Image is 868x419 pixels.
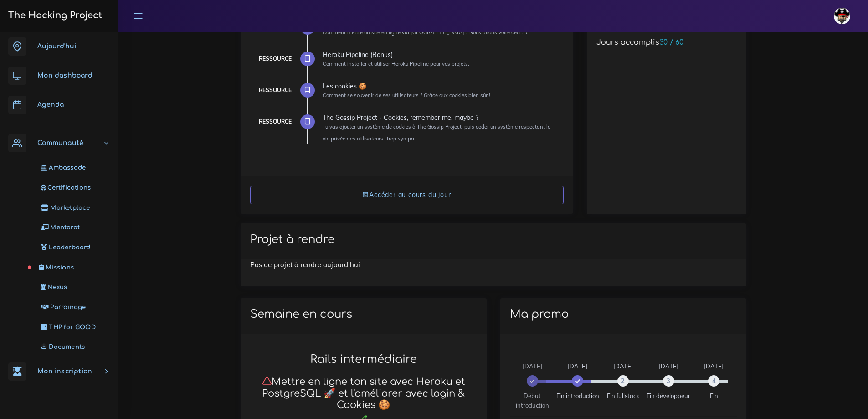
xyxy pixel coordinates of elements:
[704,362,724,370] span: [DATE]
[323,29,527,36] small: Comment mettre un site en ligne via [GEOGRAPHIC_DATA] ? Nous allons voire ceci :D
[710,392,718,399] span: Fin
[250,308,477,321] h2: Semaine en cours
[49,244,90,251] span: translation missing: fr.dashboard.community.tabs.leaderboard
[323,83,557,89] div: Les cookies 🍪
[37,43,76,50] span: Aujourd'hui
[516,392,549,409] span: Début introduction
[46,264,74,271] span: Missions
[834,8,850,24] img: avatar
[47,184,91,191] span: Certifications
[37,140,83,146] span: Communauté
[596,38,737,47] h5: Jours accomplis
[617,375,629,387] span: 2
[647,392,690,399] span: Fin développeur
[250,353,477,366] h2: Rails intermédiaire
[663,375,674,387] span: 3
[259,54,292,64] div: Ressource
[49,324,95,331] span: THP for GOOD
[259,117,292,127] div: Ressource
[527,375,538,387] span: 0
[49,343,85,350] span: Documents
[323,92,490,98] small: Comment se souvenir de ses utilisateurs ? Grâce aux cookies bien sûr !
[568,362,587,370] span: [DATE]
[50,304,86,310] span: Parrainage
[323,114,557,121] div: The Gossip Project - Cookies, remember me, maybe ?
[613,362,633,370] span: [DATE]
[37,72,92,79] span: Mon dashboard
[556,392,599,399] span: Fin introduction
[607,392,639,399] span: Fin fullstack
[659,362,678,370] span: [DATE]
[5,10,102,21] h3: The Hacking Project
[572,375,583,387] span: 1
[259,85,292,95] div: Ressource
[523,362,542,370] span: [DATE]
[250,233,737,246] h2: Projet à rendre
[50,204,90,211] span: Marketplace
[659,38,683,47] span: 30 / 60
[250,186,564,205] a: Accéder au cours du jour
[510,308,737,321] h2: Ma promo
[37,101,64,108] span: Agenda
[323,52,557,58] div: Heroku Pipeline (Bonus)
[323,124,551,141] small: Tu vas ajouter un système de cookies à The Gossip Project, puis coder un système respectant la vi...
[49,164,86,171] span: Ambassade
[323,61,469,67] small: Comment installer et utiliser Heroku Pipeline pour vos projets.
[50,224,80,231] span: Mentorat
[250,259,737,270] p: Pas de projet à rendre aujourd'hui
[37,368,92,375] span: Mon inscription
[250,376,477,411] h3: Mettre en ligne ton site avec Heroku et PostgreSQL 🚀 et l'améliorer avec login & Cookies 🍪
[708,375,719,387] span: 4
[47,284,67,290] span: Nexus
